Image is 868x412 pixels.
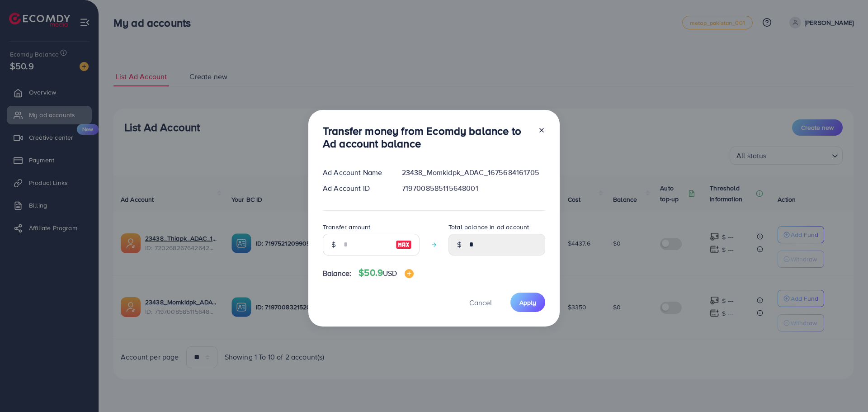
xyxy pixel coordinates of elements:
button: Apply [510,293,545,312]
label: Transfer amount [323,223,370,232]
div: 23438_Momkidpk_ADAC_1675684161705 [395,167,552,178]
div: 7197008585115648001 [395,183,552,194]
div: Ad Account ID [316,183,395,194]
button: Cancel [458,293,503,312]
h4: $50.9 [359,267,413,279]
span: USD [383,268,397,278]
span: Balance: [323,268,351,279]
span: Apply [519,298,536,307]
div: Ad Account Name [316,167,395,178]
h3: Transfer money from Ecomdy balance to Ad account balance [323,124,531,151]
iframe: Chat [830,371,861,405]
img: image [396,239,412,250]
label: Total balance in ad account [448,223,529,232]
img: image [405,269,414,278]
span: Cancel [469,298,492,308]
